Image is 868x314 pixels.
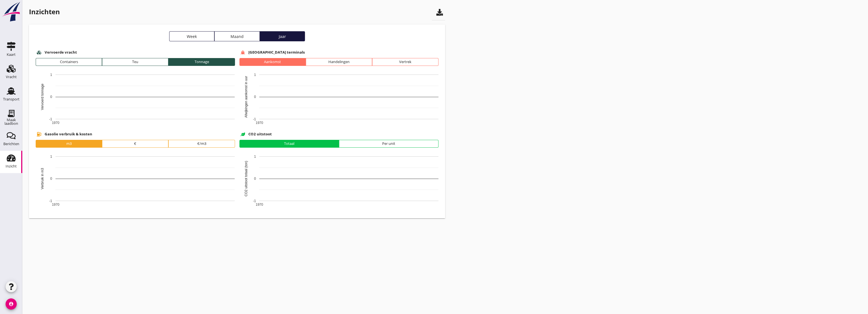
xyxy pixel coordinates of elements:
[7,53,16,56] div: Kaart
[50,155,52,159] text: 1
[1,1,21,22] img: logo-small.a267ee39.svg
[36,140,102,148] button: m3
[52,203,59,207] text: 1970
[239,58,306,66] button: Aankomst
[40,168,44,189] text: Verbruik in m3
[50,73,52,77] text: 1
[260,31,305,41] button: Jaar
[242,141,336,147] div: Totaal
[40,83,44,110] text: Vervoerd tonnage
[254,155,256,159] text: 1
[168,58,235,66] button: Tonnage
[172,33,212,39] div: Week
[244,161,248,196] text: CO2 uitstoot totaal (ton)
[262,33,302,39] div: Jaar
[217,33,257,39] div: Maand
[239,154,438,209] svg: Een diagram.
[50,177,52,181] text: 0
[372,58,438,66] button: Vertrek
[6,164,17,168] div: Inzicht
[36,58,102,66] button: Containers
[49,199,52,203] text: -1
[253,117,256,121] text: -1
[36,72,235,128] svg: Een diagram.
[49,117,52,121] text: -1
[3,97,20,101] div: Transport
[171,59,232,65] div: Tonnage
[105,141,166,147] div: €
[3,142,19,146] div: Berichten
[6,75,17,79] div: Vracht
[248,131,272,137] b: CO2 uitstoot
[29,7,60,20] h1: Inzichten
[102,58,168,66] button: Teu
[38,59,100,65] div: Containers
[254,177,256,181] text: 0
[45,50,77,55] b: Vervoerde vracht
[105,59,166,65] div: Teu
[214,31,260,41] button: Maand
[256,121,263,125] text: 1970
[253,199,256,203] text: -1
[50,95,52,99] text: 0
[239,140,339,148] button: Totaal
[375,59,436,65] div: Vertrek
[169,31,214,41] button: Week
[254,95,256,99] text: 0
[242,59,303,65] div: Aankomst
[36,154,235,209] svg: Een diagram.
[6,298,17,310] i: account_circle
[306,58,372,66] button: Handelingen
[171,141,232,147] div: €/m3
[102,140,168,148] button: €
[341,141,436,147] div: Per unit
[254,73,256,77] text: 1
[256,203,263,207] text: 1970
[248,50,305,55] b: [GEOGRAPHIC_DATA] terminals
[45,131,92,137] b: Gasolie verbruik & kosten
[239,72,438,128] svg: Een diagram.
[308,59,370,65] div: Handelingen
[38,141,100,147] div: m3
[244,76,248,118] text: Afwijkingen aankomst in uur
[339,140,438,148] button: Per unit
[52,121,59,125] text: 1970
[168,140,235,148] button: €/m3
